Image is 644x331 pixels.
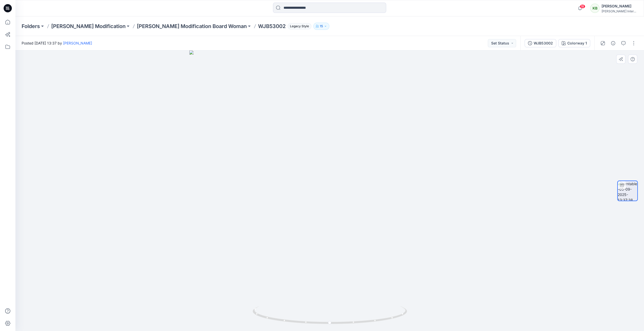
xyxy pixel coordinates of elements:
p: 15 [320,23,323,29]
button: Details [609,39,617,47]
button: Colorway 1 [558,39,590,47]
span: Posted [DATE] 13:37 by [22,40,92,46]
span: Legacy Style [288,23,311,29]
div: Colorway 1 [567,40,587,46]
button: Legacy Style [286,23,311,30]
a: [PERSON_NAME] Modification [51,23,126,30]
div: [PERSON_NAME] [602,3,638,9]
p: WJB53002 [258,23,286,30]
img: turntable-05-09-2025-13:37:38 [618,181,637,201]
button: WJB53002 [525,39,556,47]
span: 18 [580,4,585,8]
div: KB [590,4,599,13]
button: 15 [313,23,329,30]
a: [PERSON_NAME] [63,41,92,45]
a: Folders [22,23,40,30]
div: [PERSON_NAME] International [602,9,638,13]
div: WJB53002 [534,40,553,46]
a: [PERSON_NAME] Modification Board Woman [137,23,247,30]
